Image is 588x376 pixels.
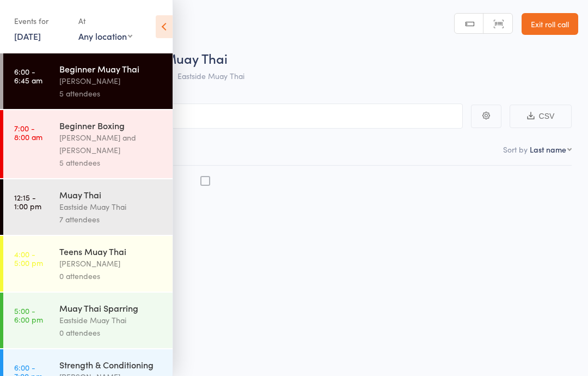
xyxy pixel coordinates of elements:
div: Muay Thai Sparring [59,302,163,314]
span: Eastside Muay Thai [177,70,244,81]
div: Beginner Muay Thai [59,63,163,75]
input: Search by name [16,104,463,129]
a: 7:00 -8:00 amBeginner Boxing[PERSON_NAME] and [PERSON_NAME]5 attendees [3,110,173,178]
time: 12:15 - 1:00 pm [14,193,41,210]
div: Events for [14,12,68,30]
div: Any location [78,30,132,42]
div: At [78,12,132,30]
div: 7 attendees [59,213,163,226]
div: [PERSON_NAME] [59,257,163,270]
time: 7:00 - 8:00 am [14,124,42,141]
div: [PERSON_NAME] and [PERSON_NAME] [59,131,163,156]
div: Beginner Boxing [59,119,163,131]
div: Teens Muay Thai [59,245,163,257]
div: Eastside Muay Thai [59,201,163,213]
button: CSV [510,105,572,128]
div: [PERSON_NAME] [59,75,163,87]
a: 12:15 -1:00 pmMuay ThaiEastside Muay Thai7 attendees [3,179,173,235]
time: 5:00 - 6:00 pm [14,306,43,324]
a: [DATE] [14,30,41,42]
time: 6:00 - 6:45 am [14,67,42,84]
a: 4:00 -5:00 pmTeens Muay Thai[PERSON_NAME]0 attendees [3,236,173,292]
div: 5 attendees [59,156,163,169]
div: Muay Thai [59,189,163,201]
a: 6:00 -6:45 amBeginner Muay Thai[PERSON_NAME]5 attendees [3,53,173,109]
div: Strength & Conditioning [59,359,163,371]
div: Eastside Muay Thai [59,314,163,326]
time: 4:00 - 5:00 pm [14,250,43,267]
a: Exit roll call [522,13,578,35]
div: Last name [530,144,566,155]
div: 0 attendees [59,326,163,339]
label: Sort by [503,144,528,155]
div: 5 attendees [59,87,163,100]
a: 5:00 -6:00 pmMuay Thai SparringEastside Muay Thai0 attendees [3,293,173,348]
div: 0 attendees [59,270,163,282]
